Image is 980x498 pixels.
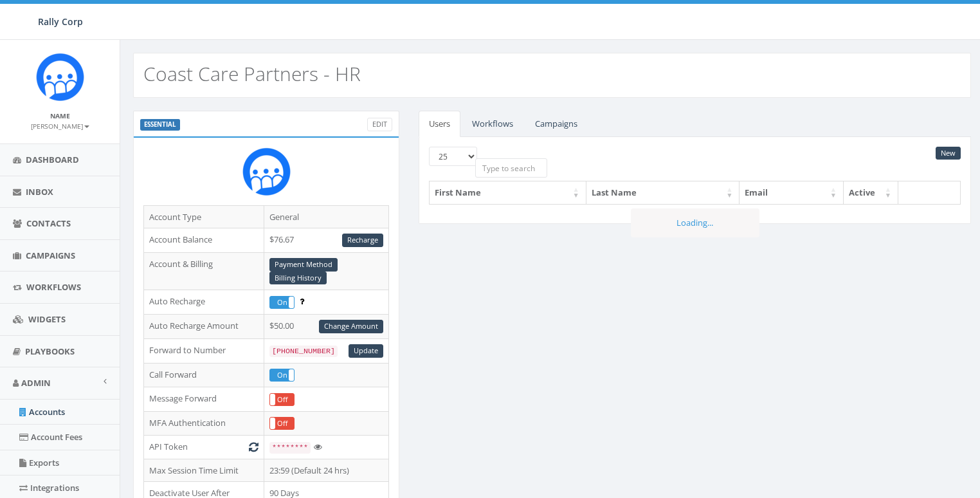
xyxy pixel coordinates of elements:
[367,118,392,131] a: Edit
[740,181,844,204] th: Email
[264,228,388,253] td: $76.67
[144,436,264,459] td: API Token
[631,208,759,237] div: Loading...
[264,459,388,482] td: 23:59 (Default 24 hrs)
[26,186,53,198] span: Inbox
[26,250,75,261] span: Campaigns
[144,228,264,253] td: Account Balance
[270,297,294,308] label: On
[269,369,295,382] div: OnOff
[144,252,264,290] td: Account & Billing
[28,313,66,325] span: Widgets
[264,205,388,228] td: General
[270,394,294,405] label: Off
[36,53,84,101] img: Icon_1.png
[844,181,898,204] th: Active
[319,320,383,333] a: Change Amount
[300,295,304,307] span: Enable to prevent campaign failure.
[144,411,264,436] td: MFA Authentication
[269,296,295,309] div: OnOff
[242,147,291,196] img: Rally_Corp_Icon_1.png
[50,111,70,120] small: Name
[269,417,295,430] div: OnOff
[430,181,586,204] th: First Name
[144,314,264,338] td: Auto Recharge Amount
[21,377,51,389] span: Admin
[144,290,264,315] td: Auto Recharge
[269,346,338,357] code: [PHONE_NUMBER]
[144,387,264,412] td: Message Forward
[26,154,79,165] span: Dashboard
[31,122,89,131] small: [PERSON_NAME]
[26,281,81,293] span: Workflows
[143,63,361,84] h2: Coast Care Partners - HR
[144,459,264,482] td: Max Session Time Limit
[144,205,264,228] td: Account Type
[270,418,294,429] label: Off
[349,344,383,358] a: Update
[270,369,294,381] label: On
[525,111,588,137] a: Campaigns
[419,111,460,137] a: Users
[475,158,548,178] input: Type to search
[140,119,180,131] label: ESSENTIAL
[264,314,388,338] td: $50.00
[269,393,295,406] div: OnOff
[26,217,71,229] span: Contacts
[31,120,89,131] a: [PERSON_NAME]
[25,346,75,357] span: Playbooks
[586,181,740,204] th: Last Name
[144,363,264,387] td: Call Forward
[269,272,327,285] a: Billing History
[38,15,83,28] span: Rally Corp
[249,443,259,451] i: Generate New Token
[462,111,523,137] a: Workflows
[269,258,338,272] a: Payment Method
[144,338,264,363] td: Forward to Number
[342,234,383,247] a: Recharge
[936,147,961,160] a: New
